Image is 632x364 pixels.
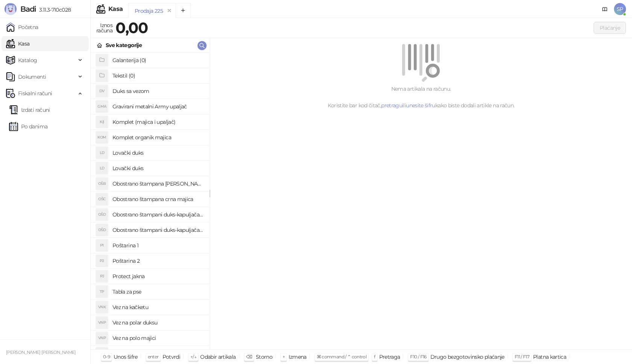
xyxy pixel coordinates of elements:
span: ⌫ [246,354,252,359]
a: Kasa [6,36,29,51]
div: Unos šifre [114,352,138,362]
span: Dokumenti [18,69,46,84]
div: OŠC [96,193,108,205]
h4: Tabla za pse [112,286,204,298]
span: 0-9 [103,354,110,359]
div: Odabir artikala [200,352,235,362]
div: Sve kategorije [106,41,142,49]
span: 3.11.3-710c028 [36,6,71,13]
h4: Protect jakna [112,270,204,282]
div: GMA [96,101,108,113]
div: Nema artikala na računu. Koristite bar kod čitač, ili kako biste dodali artikle na račun. [219,85,623,110]
span: F10 / F16 [410,354,426,359]
h4: Komplet organik majica [112,131,204,143]
a: Dokumentacija [599,3,611,15]
span: f [374,354,375,359]
h4: Lovački duks [112,147,204,159]
h4: Duks sa vezom [112,85,204,97]
h4: Vez na kačketu [112,301,204,313]
button: remove [164,8,174,14]
div: VNK [96,301,108,313]
a: unesite šifru [406,102,435,109]
div: Platna kartica [533,352,566,362]
div: Potvrdi [163,352,181,362]
a: pretragu [381,102,402,109]
div: VNP [96,332,108,344]
h4: Lovački duks [112,162,204,174]
div: OŠB [96,178,108,190]
div: P1 [96,239,108,251]
h4: Galanterija (0) [112,54,204,66]
div: PJ [96,270,108,282]
span: ⌘ command / ⌃ control [317,354,367,359]
h4: Tekstil (0) [112,70,204,82]
div: grid [91,53,210,349]
div: K(I [96,116,108,128]
span: Katalog [18,53,37,68]
div: Kasa [108,6,123,12]
div: OŠD [96,224,108,236]
small: [PERSON_NAME] [PERSON_NAME] [6,350,76,355]
span: Badi [20,5,36,14]
div: OŠD [96,209,108,221]
div: GP [96,347,108,359]
h4: Vez na polo majici [112,332,204,344]
h4: Obostrano štampani duks-kapuljača beli [112,209,204,221]
h4: Gravirani metalni Army upaljač [112,101,204,113]
div: TP [96,286,108,298]
div: P2 [96,255,108,267]
h4: gravirana pljoska [112,347,204,359]
h4: Komplet (majica i upaljač) [112,116,204,128]
div: Pretraga [379,352,400,362]
div: LD [96,147,108,159]
h4: Obostrano štampani duks-kapuljača crni [112,224,204,236]
div: Storno [256,352,272,362]
div: LD [96,162,108,174]
h4: Obostrano štampana [PERSON_NAME] [112,178,204,190]
h4: Vez na polar duksu [112,317,204,329]
a: Po danima [9,119,47,134]
div: KOM [96,131,108,143]
div: Izmena [289,352,306,362]
h4: Poštarina 2 [112,255,204,267]
span: F11 / F17 [515,354,529,359]
a: Početna [6,20,38,35]
a: Izdati računi [9,102,50,117]
h4: Obostrano štampana crna majica [112,193,204,205]
div: Iznos računa [95,20,114,35]
span: + [283,354,285,359]
strong: 0,00 [115,18,148,37]
button: Plaćanje [594,22,626,34]
span: ↑/↓ [190,354,196,359]
button: Add tab [176,3,191,18]
div: DV [96,85,108,97]
span: Fiskalni računi [18,86,52,101]
div: Drugo bezgotovinsko plaćanje [430,352,504,362]
div: Prodaja 225 [135,7,163,15]
div: VNP [96,317,108,329]
img: Logo [5,3,17,15]
h4: Poštarina 1 [112,239,204,251]
span: SP [614,3,626,15]
span: enter [148,354,159,359]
